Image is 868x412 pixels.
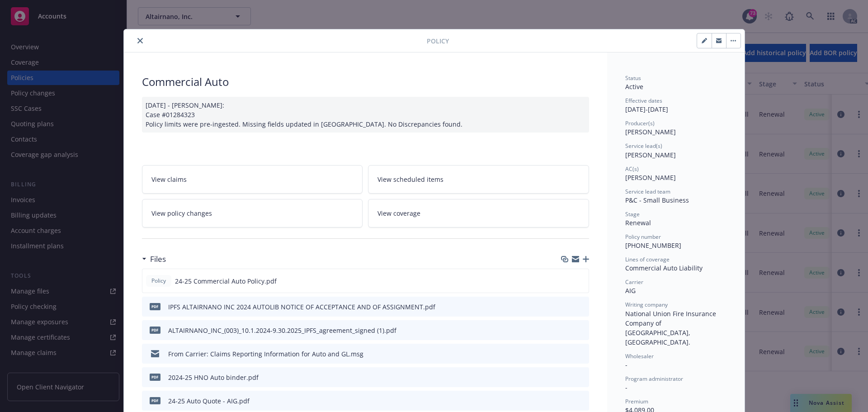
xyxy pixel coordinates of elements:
span: View claims [151,175,187,184]
span: View scheduled items [377,175,443,184]
span: [PERSON_NAME] [625,151,676,159]
button: preview file [577,396,585,406]
div: Commercial Auto Liability [625,263,726,273]
button: download file [563,349,570,359]
span: P&C - Small Business [625,196,689,204]
span: pdf [150,374,160,380]
span: Service lead(s) [625,142,662,150]
span: [PERSON_NAME] [625,173,676,182]
span: Renewal [625,218,651,227]
span: - [625,360,627,369]
div: ALTAIRNANO_INC_(003)_10.1.2024-9.30.2025_IPFS_agreement_signed (1).pdf [168,326,396,335]
div: Files [142,253,166,265]
span: [PHONE_NUMBER] [625,241,681,250]
button: download file [563,302,570,312]
h3: Files [150,253,166,265]
button: close [135,35,146,46]
span: Stage [625,210,640,218]
span: pdf [150,303,160,310]
div: IPFS ALTAIRNANO INC 2024 AUTOLIB NOTICE OF ACCEPTANCE AND OF ASSIGNMENT.pdf [168,302,435,312]
button: preview file [577,276,585,286]
a: View coverage [368,199,589,227]
button: download file [562,276,570,286]
span: Program administrator [625,375,683,383]
div: [DATE] - [PERSON_NAME]: Case #01284323 Policy limits were pre-ingested. Missing fields updated in... [142,97,589,133]
span: Carrier [625,278,643,286]
button: preview file [577,326,585,335]
a: View policy changes [142,199,363,227]
span: Producer(s) [625,119,655,127]
button: preview file [577,302,585,312]
span: Policy [150,277,168,285]
span: Premium [625,398,648,405]
span: View coverage [377,208,420,218]
span: 24-25 Commercial Auto Policy.pdf [175,276,277,286]
span: Status [625,74,641,82]
span: pdf [150,397,160,404]
button: download file [563,373,570,382]
button: preview file [577,349,585,359]
div: [DATE] - [DATE] [625,97,726,114]
span: Policy [427,36,449,46]
div: From Carrier: Claims Reporting Information for Auto and GL.msg [168,349,363,359]
span: pdf [150,327,160,333]
button: preview file [577,373,585,382]
button: download file [563,326,570,335]
span: Writing company [625,301,668,308]
span: Service lead team [625,188,670,195]
span: AC(s) [625,165,639,173]
div: 24-25 Auto Quote - AIG.pdf [168,396,250,406]
span: Lines of coverage [625,256,670,263]
span: Wholesaler [625,352,654,360]
a: View claims [142,165,363,194]
div: 2024-25 HNO Auto binder.pdf [168,373,259,382]
span: View policy changes [151,208,212,218]
span: Active [625,82,643,91]
span: Policy number [625,233,661,241]
span: - [625,383,627,392]
div: Commercial Auto [142,74,589,90]
button: download file [563,396,570,406]
span: National Union Fire Insurance Company of [GEOGRAPHIC_DATA], [GEOGRAPHIC_DATA]. [625,309,718,346]
span: AIG [625,286,636,295]
a: View scheduled items [368,165,589,194]
span: [PERSON_NAME] [625,128,676,136]
span: Effective dates [625,97,662,104]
